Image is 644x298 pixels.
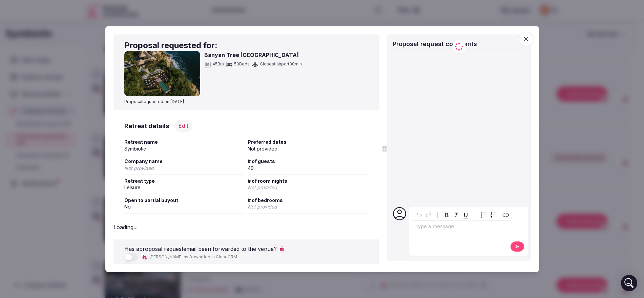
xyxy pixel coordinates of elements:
[204,51,302,59] h3: Banyan Tree [GEOGRAPHIC_DATA]
[124,145,245,152] div: Symbiotic
[248,158,369,165] span: # of guests
[124,184,245,191] div: Leisure
[124,245,277,253] p: Has a proposal request email been forwarded to the venue?
[124,122,169,130] h3: Retreat details
[393,40,477,47] span: Proposal request comments
[212,62,224,67] span: 45 Brs
[461,210,471,220] button: Underline
[248,197,369,204] span: # of bedrooms
[234,62,250,67] span: 59 Beds
[124,178,245,184] span: Retreat type
[413,221,511,234] div: editable markdown
[248,165,369,172] div: 40
[248,139,369,146] span: Preferred dates
[452,210,461,220] button: Italic
[124,139,245,146] span: Retreat name
[501,210,511,220] button: Create link
[124,99,184,105] span: Proposal requested on [DATE]
[113,223,380,231] div: Loading...
[124,197,245,204] span: Open to partial buyout
[248,184,277,190] span: Not provided
[149,254,237,260] span: [PERSON_NAME] as forwarded in CloseCRM
[124,40,369,51] h2: Proposal requested for:
[124,165,154,171] span: Not provided
[248,145,369,152] div: Not provided
[124,158,245,165] span: Company name
[479,210,498,220] div: toggle group
[174,120,192,132] button: Edit
[442,210,452,220] button: Bold
[489,210,498,220] button: Numbered list
[124,51,200,96] img: Banyan Tree Cabo Marques
[260,62,302,67] span: Closest airport 30 min
[248,178,369,184] span: # of room nights
[124,204,245,211] div: No
[248,204,277,210] span: Not provided
[479,210,489,220] button: Bulleted list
